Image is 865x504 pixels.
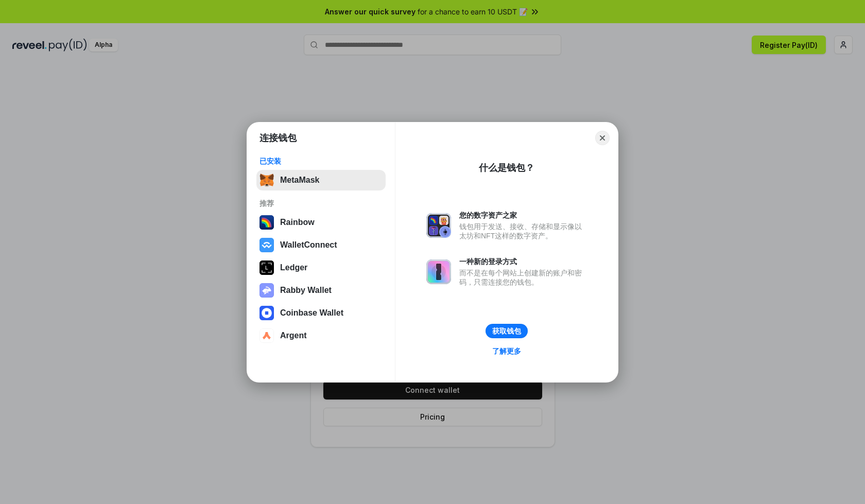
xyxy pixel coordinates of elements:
[595,131,610,145] button: Close
[256,303,386,323] button: Coinbase Wallet
[259,215,274,230] img: svg+xml,%3Csvg%20width%3D%22120%22%20height%3D%22120%22%20viewBox%3D%220%200%20120%20120%22%20fil...
[256,212,386,233] button: Rainbow
[256,257,386,278] button: Ledger
[426,213,451,238] img: svg+xml,%3Csvg%20xmlns%3D%22http%3A%2F%2Fwww.w3.org%2F2000%2Fsvg%22%20fill%3D%22none%22%20viewBox...
[280,308,343,318] div: Coinbase Wallet
[259,157,383,166] div: 已安装
[280,286,332,295] div: Rabby Wallet
[259,238,274,252] img: svg+xml,%3Csvg%20width%3D%2228%22%20height%3D%2228%22%20viewBox%3D%220%200%2028%2028%22%20fill%3D...
[259,328,274,343] img: svg+xml,%3Csvg%20width%3D%2228%22%20height%3D%2228%22%20viewBox%3D%220%200%2028%2028%22%20fill%3D...
[280,240,337,250] div: WalletConnect
[256,325,386,346] button: Argent
[280,218,315,227] div: Rainbow
[479,162,534,174] div: 什么是钱包？
[256,170,386,190] button: MetaMask
[259,173,274,187] img: svg+xml,%3Csvg%20fill%3D%22none%22%20height%3D%2233%22%20viewBox%3D%220%200%2035%2033%22%20width%...
[280,331,307,340] div: Argent
[280,176,319,185] div: MetaMask
[459,257,587,266] div: 一种新的登录方式
[259,306,274,320] img: svg+xml,%3Csvg%20width%3D%2228%22%20height%3D%2228%22%20viewBox%3D%220%200%2028%2028%22%20fill%3D...
[259,132,297,144] h1: 连接钱包
[280,263,307,272] div: Ledger
[459,222,587,240] div: 钱包用于发送、接收、存储和显示像以太坊和NFT这样的数字资产。
[426,259,451,284] img: svg+xml,%3Csvg%20xmlns%3D%22http%3A%2F%2Fwww.w3.org%2F2000%2Fsvg%22%20fill%3D%22none%22%20viewBox...
[492,346,521,356] div: 了解更多
[492,326,521,336] div: 获取钱包
[459,211,587,220] div: 您的数字资产之家
[486,324,528,338] button: 获取钱包
[256,235,386,255] button: WalletConnect
[259,283,274,298] img: svg+xml,%3Csvg%20xmlns%3D%22http%3A%2F%2Fwww.w3.org%2F2000%2Fsvg%22%20fill%3D%22none%22%20viewBox...
[459,268,587,287] div: 而不是在每个网站上创建新的账户和密码，只需连接您的钱包。
[259,260,274,275] img: svg+xml,%3Csvg%20xmlns%3D%22http%3A%2F%2Fwww.w3.org%2F2000%2Fsvg%22%20width%3D%2228%22%20height%3...
[256,280,386,301] button: Rabby Wallet
[486,344,527,358] a: 了解更多
[259,199,383,208] div: 推荐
